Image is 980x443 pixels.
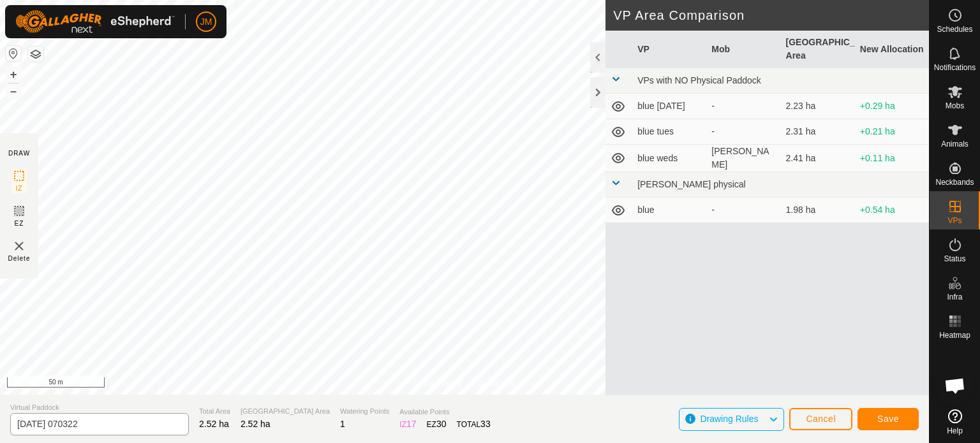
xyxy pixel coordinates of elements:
td: 1.98 ha [781,198,855,223]
span: Available Points [399,407,490,418]
div: [PERSON_NAME] [711,145,775,171]
span: Delete [8,254,31,263]
img: Gallagher Logo [15,10,175,33]
span: EZ [15,219,24,228]
span: Notifications [934,64,976,71]
img: VP [11,238,27,254]
td: blue tues [632,119,706,145]
div: EZ [427,418,447,431]
span: 17 [406,419,417,429]
div: IZ [399,418,416,431]
span: [PERSON_NAME] physical [637,179,746,189]
div: - [711,125,775,138]
span: 2.52 ha [199,419,229,429]
td: blue [632,198,706,223]
span: 30 [436,419,447,429]
button: Cancel [789,408,852,430]
td: 2.31 ha [781,119,855,145]
span: Virtual Paddock [10,402,189,413]
div: DRAW [8,149,30,158]
span: Schedules [937,25,972,33]
a: Help [930,404,980,440]
span: 2.52 ha [241,419,271,429]
td: +0.54 ha [855,198,929,223]
th: Mob [706,31,780,68]
td: +0.21 ha [855,119,929,145]
span: Cancel [806,414,836,424]
div: Open chat [936,367,974,405]
span: Drawing Rules [700,414,758,424]
a: Contact Us [477,378,515,389]
span: 1 [340,419,345,429]
span: Watering Points [340,406,389,417]
button: – [6,84,21,99]
td: blue weds [632,145,706,172]
span: Total Area [199,406,230,417]
th: New Allocation [855,31,929,68]
td: blue [DATE] [632,94,706,119]
td: +0.11 ha [855,145,929,172]
span: VPs with NO Physical Paddock [637,75,761,85]
span: [GEOGRAPHIC_DATA] Area [241,406,330,417]
span: Mobs [946,102,964,110]
span: VPs [947,217,961,224]
th: [GEOGRAPHIC_DATA] Area [781,31,855,68]
span: IZ [16,184,23,193]
h2: VP Area Comparison [613,8,929,23]
span: Status [944,255,965,263]
span: Heatmap [939,331,970,339]
td: +0.29 ha [855,94,929,119]
span: 33 [480,419,491,429]
div: - [711,203,775,217]
span: Neckbands [935,178,974,186]
button: Map Layers [28,47,43,62]
span: Save [877,414,899,424]
span: Help [947,427,963,435]
div: - [711,99,775,113]
span: JM [200,15,212,29]
button: Save [857,408,919,430]
th: VP [632,31,706,68]
span: Infra [947,293,962,301]
td: 2.41 ha [781,145,855,172]
button: Reset Map [6,46,21,61]
button: + [6,67,21,82]
span: Animals [941,140,969,148]
div: TOTAL [457,418,491,431]
a: Privacy Policy [414,378,462,389]
td: 2.23 ha [781,94,855,119]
